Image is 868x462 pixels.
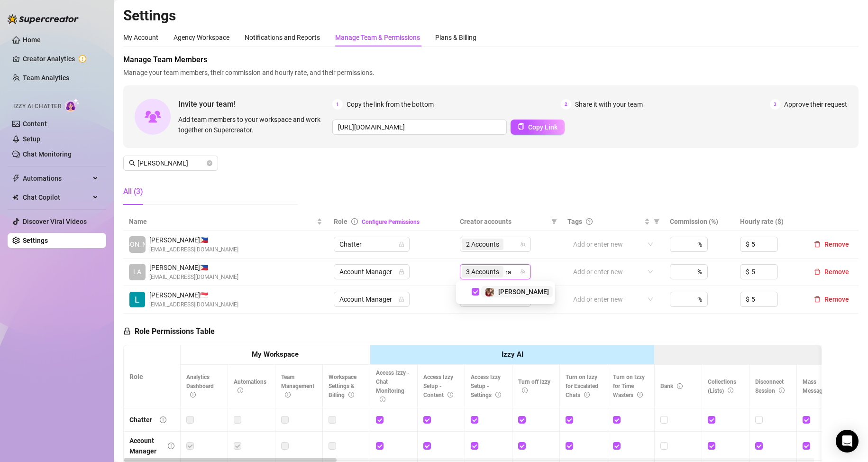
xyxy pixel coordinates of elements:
span: Role [334,218,347,225]
span: Bank [660,383,683,389]
span: Access Izzy Setup - Content [423,374,453,398]
span: Account Manager [339,292,404,306]
div: My Account [123,32,158,43]
button: Copy Link [511,120,565,135]
span: team [520,241,526,247]
span: Workspace Settings & Billing [329,374,356,398]
span: LA [133,267,141,277]
span: 2 [561,99,571,110]
span: [EMAIL_ADDRESS][DOMAIN_NAME] [149,245,238,254]
a: Home [23,36,41,44]
span: Turn on Izzy for Time Wasters [613,374,645,398]
img: logo-BBDzfeDw.svg [8,14,79,24]
span: [PERSON_NAME] 🇸🇬 [149,290,238,300]
span: Chat Copilot [23,190,90,205]
span: Automations [23,171,90,186]
span: Access Izzy - Chat Monitoring [376,370,410,403]
span: Tags [567,216,582,227]
span: 2 Accounts [462,239,503,250]
span: 3 [770,99,780,110]
span: Remove [824,296,849,303]
span: [PERSON_NAME] [498,288,549,296]
a: Settings [23,237,48,244]
span: Analytics Dashboard [186,374,214,398]
span: lock [399,241,404,247]
span: info-circle [637,392,643,397]
span: [EMAIL_ADDRESS][DOMAIN_NAME] [149,273,238,282]
button: Remove [810,294,853,305]
span: info-circle [285,392,291,397]
span: Turn on Izzy for Escalated Chats [566,374,598,398]
span: Invite your team! [178,98,332,110]
div: Chatter [129,415,152,425]
span: filter [551,219,557,224]
a: Creator Analytics exclamation-circle [23,51,99,66]
span: delete [814,268,821,275]
span: info-circle [677,383,683,389]
span: 3 Accounts [462,266,503,277]
span: Mass Message [803,379,835,394]
span: question-circle [586,218,593,225]
img: AI Chatter [65,98,80,112]
span: Copy the link from the bottom [347,99,434,110]
span: Select tree node [472,288,479,296]
span: Add team members to your workspace and work together on Supercreator. [178,114,329,135]
span: info-circle [448,392,453,397]
span: Izzy AI Chatter [13,102,61,111]
span: [PERSON_NAME] 🇵🇭 [149,262,238,273]
span: info-circle [238,388,243,393]
h2: Settings [123,7,859,25]
th: Role [124,345,181,408]
span: Disconnect Session [755,379,785,394]
span: lock [399,269,404,275]
input: Search members [137,158,205,168]
div: Plans & Billing [435,32,476,43]
span: Name [129,216,315,227]
span: copy [518,123,524,130]
span: Access Izzy Setup - Settings [471,374,501,398]
span: info-circle [779,388,785,393]
span: [EMAIL_ADDRESS][DOMAIN_NAME] [149,300,238,309]
span: filter [549,214,559,229]
th: Hourly rate ($) [734,213,804,231]
span: info-circle [728,388,733,393]
span: info-circle [584,392,590,397]
span: lock [399,296,404,302]
span: info-circle [160,416,166,423]
strong: My Workspace [252,350,299,359]
span: info-circle [380,397,385,402]
a: Team Analytics [23,74,69,82]
span: thunderbolt [12,175,20,182]
a: Content [23,120,47,128]
span: Automations [234,379,266,394]
span: info-circle [495,392,501,397]
th: Name [123,213,328,231]
img: Rachel [485,288,494,296]
span: Turn off Izzy [518,379,550,394]
span: info-circle [522,388,528,393]
th: Commission (%) [664,213,734,231]
button: Remove [810,239,853,250]
span: Remove [824,268,849,276]
span: Creator accounts [460,216,548,227]
div: Notifications and Reports [245,32,320,43]
a: Configure Permissions [362,219,420,225]
span: Team Management [281,374,314,398]
strong: Izzy AI [502,350,523,359]
img: Lara, Dulce Amor [129,292,145,307]
span: delete [814,296,821,303]
span: 2 Accounts [466,239,499,249]
span: team [520,269,526,275]
span: filter [654,219,659,224]
img: Chat Copilot [12,194,18,201]
div: Manage Team & Permissions [335,32,420,43]
button: Remove [810,266,853,277]
button: close-circle [207,160,212,166]
span: Account Manager [339,265,404,279]
span: Manage your team members, their commission and hourly rate, and their permissions. [123,67,859,78]
span: info-circle [348,392,354,397]
span: delete [814,241,821,248]
span: info-circle [168,443,174,449]
span: Copy Link [528,123,557,131]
